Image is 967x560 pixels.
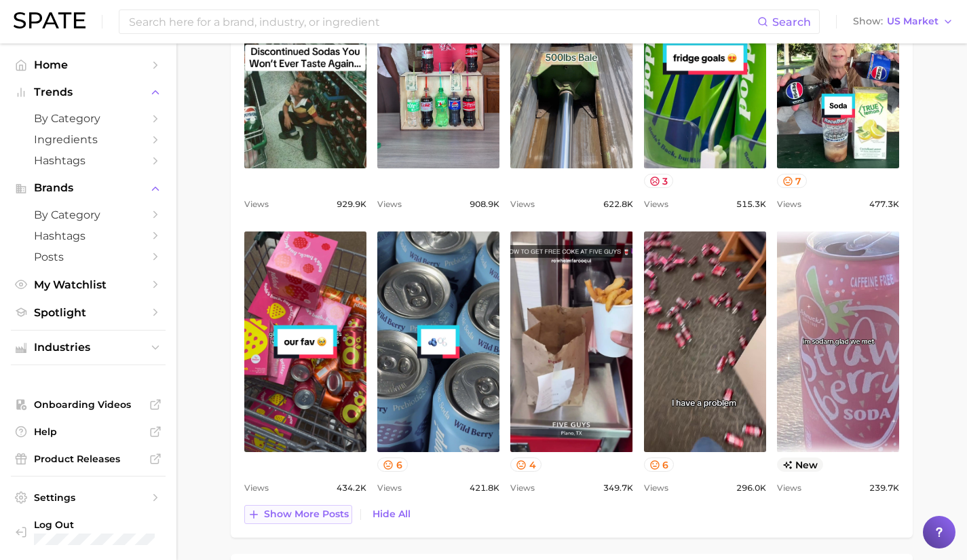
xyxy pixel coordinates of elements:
span: by Category [34,208,143,221]
a: Home [11,54,166,75]
span: 349.7k [603,480,633,496]
button: 4 [510,458,542,472]
a: Hashtags [11,225,166,246]
span: Log Out [34,519,181,531]
button: Hide All [369,505,414,523]
span: 622.8k [603,196,633,212]
a: by Category [11,204,166,225]
span: Hide All [373,508,411,520]
a: Ingredients [11,129,166,150]
button: 6 [377,458,408,472]
span: Spotlight [34,306,143,319]
button: Trends [11,82,166,102]
span: Hashtags [34,229,143,242]
span: Show more posts [264,508,349,520]
span: Views [377,196,402,212]
span: Search [772,16,811,29]
span: Posts [34,250,143,263]
span: 421.8k [470,480,499,496]
span: 908.9k [470,196,499,212]
span: Home [34,58,143,71]
span: 296.0k [736,480,766,496]
button: 6 [644,458,675,472]
a: Help [11,422,166,442]
span: Views [644,196,668,212]
span: Views [510,480,535,496]
span: 434.2k [337,480,366,496]
span: Product Releases [34,453,143,465]
a: Posts [11,246,166,267]
a: Product Releases [11,449,166,469]
span: Views [777,196,801,212]
span: 477.3k [869,196,899,212]
span: US Market [887,18,938,25]
span: Views [244,196,269,212]
a: Settings [11,487,166,508]
a: Hashtags [11,150,166,171]
span: Industries [34,341,143,354]
input: Search here for a brand, industry, or ingredient [128,10,757,33]
a: My Watchlist [11,274,166,295]
span: Help [34,426,143,438]
span: Views [244,480,269,496]
span: Views [777,480,801,496]
span: Views [510,196,535,212]
img: SPATE [14,12,86,29]
button: ShowUS Market [850,13,957,31]
span: Ingredients [34,133,143,146]
span: Trends [34,86,143,98]
span: My Watchlist [34,278,143,291]
span: 515.3k [736,196,766,212]
a: by Category [11,108,166,129]
span: 929.9k [337,196,366,212]
span: by Category [34,112,143,125]
span: Views [644,480,668,496]
span: Hashtags [34,154,143,167]
span: Settings [34,491,143,504]
span: new [777,458,824,472]
button: 7 [777,174,808,188]
a: Log out. Currently logged in with e-mail nuria@godwinretailgroup.com. [11,515,166,549]
button: 3 [644,174,674,188]
a: Spotlight [11,302,166,323]
span: Brands [34,182,143,194]
a: Onboarding Videos [11,394,166,415]
button: Brands [11,178,166,198]
button: Show more posts [244,505,352,524]
button: Industries [11,337,166,358]
span: Onboarding Videos [34,398,143,411]
span: 239.7k [869,480,899,496]
span: Show [853,18,883,25]
span: Views [377,480,402,496]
